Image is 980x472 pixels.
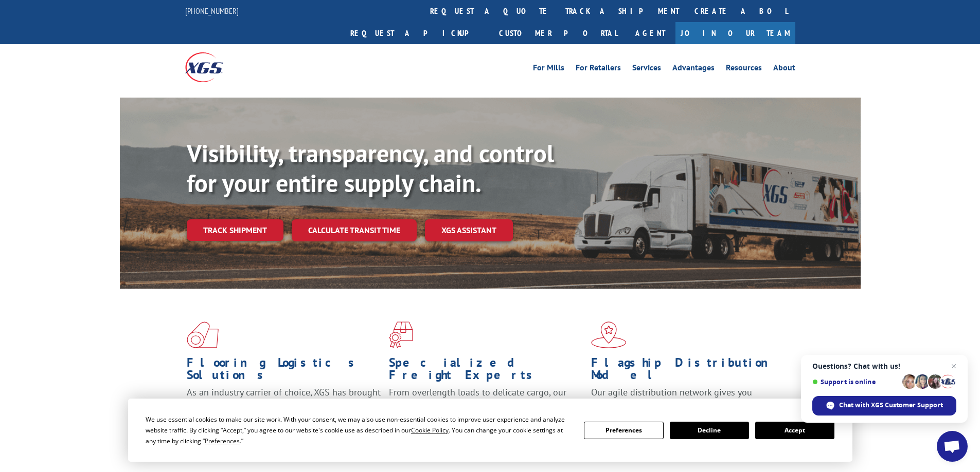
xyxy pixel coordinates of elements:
a: XGS ASSISTANT [425,219,513,241]
span: Cookie Policy [411,426,449,435]
span: Questions? Chat with us! [812,362,956,370]
a: For Mills [533,64,564,75]
h1: Flagship Distribution Model [591,356,786,386]
a: [PHONE_NUMBER] [185,6,239,16]
div: Cookie Consent Prompt [128,399,852,462]
a: Customer Portal [491,22,625,44]
a: About [773,64,795,75]
a: Services [632,64,661,75]
button: Accept [755,422,834,439]
a: Join Our Team [675,22,795,44]
a: Request a pickup [343,22,491,44]
img: xgs-icon-total-supply-chain-intelligence-red [187,322,219,348]
button: Preferences [584,422,663,439]
a: For Retailers [576,64,621,75]
button: Decline [670,422,749,439]
span: As an industry carrier of choice, XGS has brought innovation and dedication to flooring logistics... [187,386,381,423]
a: Resources [726,64,762,75]
h1: Specialized Freight Experts [389,356,583,386]
div: We use essential cookies to make our site work. With your consent, we may also use non-essential ... [146,414,572,446]
b: Visibility, transparency, and control for your entire supply chain. [187,137,554,199]
div: Open chat [937,431,968,462]
p: From overlength loads to delicate cargo, our experienced staff knows the best way to move your fr... [389,386,583,432]
h1: Flooring Logistics Solutions [187,356,381,386]
span: Preferences [205,437,240,445]
img: xgs-icon-focused-on-flooring-red [389,322,413,348]
a: Advantages [672,64,715,75]
span: Our agile distribution network gives you nationwide inventory management on demand. [591,386,780,410]
span: Close chat [948,360,960,372]
span: Chat with XGS Customer Support [839,401,943,410]
span: Support is online [812,378,899,386]
a: Agent [625,22,675,44]
div: Chat with XGS Customer Support [812,396,956,416]
img: xgs-icon-flagship-distribution-model-red [591,322,627,348]
a: Calculate transit time [292,219,417,241]
a: Track shipment [187,219,283,241]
